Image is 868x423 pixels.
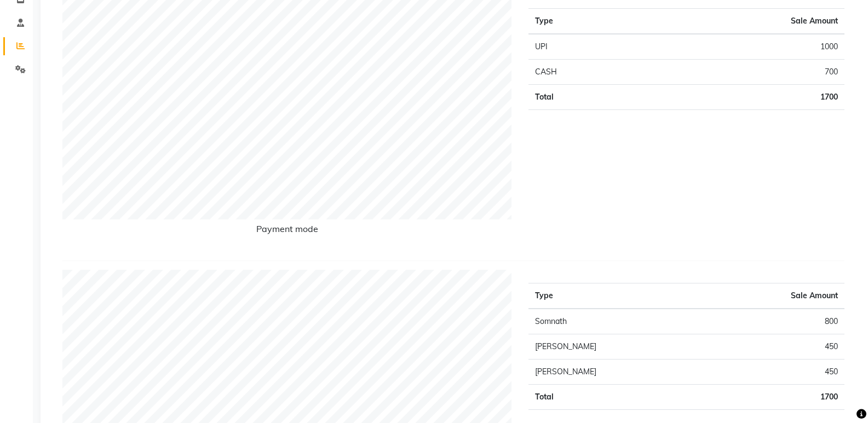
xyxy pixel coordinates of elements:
[528,85,645,110] td: Total
[703,385,844,410] td: 1700
[703,334,844,360] td: 450
[528,360,703,385] td: [PERSON_NAME]
[645,85,844,110] td: 1700
[645,60,844,85] td: 700
[528,283,703,309] th: Type
[528,334,703,360] td: [PERSON_NAME]
[528,9,645,34] th: Type
[703,360,844,385] td: 450
[645,34,844,60] td: 1000
[528,60,645,85] td: CASH
[645,9,844,34] th: Sale Amount
[528,309,703,334] td: Somnath
[528,34,645,60] td: UPI
[62,224,512,239] h6: Payment mode
[703,283,844,309] th: Sale Amount
[528,385,703,410] td: Total
[703,309,844,334] td: 800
